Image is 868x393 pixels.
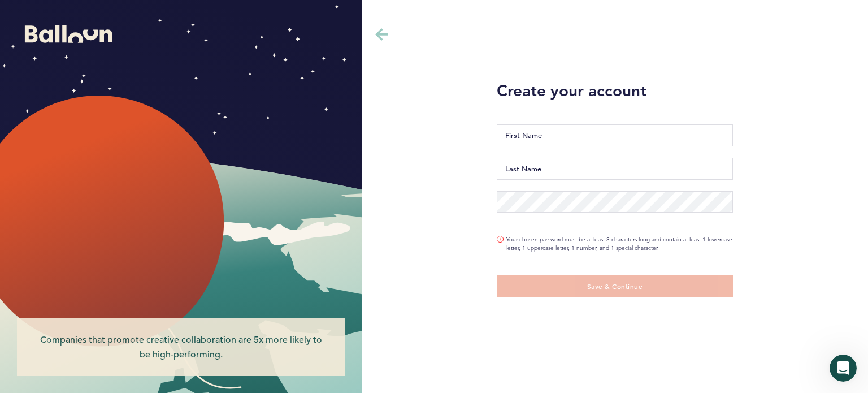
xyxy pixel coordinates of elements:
p: Companies that promote creative collaboration are 5x more likely to be high-performing. [40,332,322,362]
iframe: Intercom live chat [830,355,857,382]
input: Last Name [497,158,733,180]
h1: Create your account [497,79,733,102]
small: Your chosen password must be at least 8 characters long and contain at least 1 lowercase letter, ... [506,235,733,252]
input: First Name [497,124,733,146]
input: Password [497,191,733,213]
span: Save & Continue [587,282,643,291]
button: Save & Continue [497,275,733,297]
